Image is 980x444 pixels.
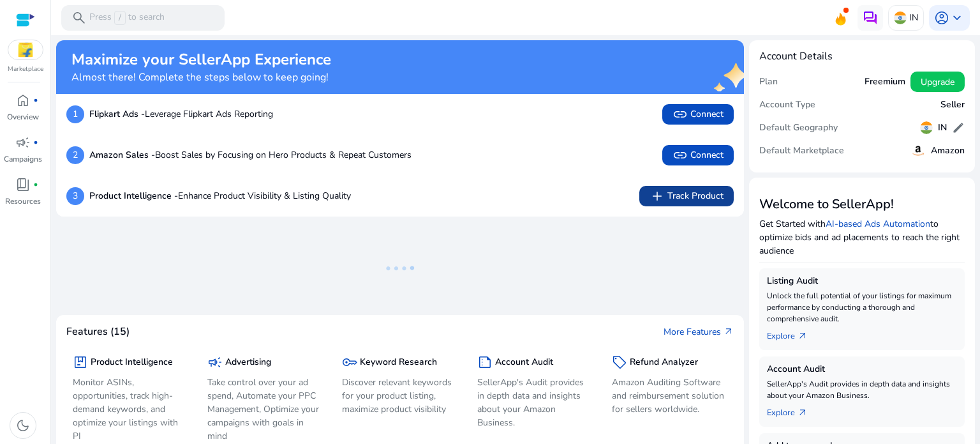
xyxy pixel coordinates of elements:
h5: Plan [759,77,778,88]
span: keyboard_arrow_down [949,10,965,26]
h5: Refund Analyzer [630,357,698,368]
img: flipkart.svg [8,40,43,59]
span: Connect [672,148,724,163]
span: sell [612,355,627,370]
p: Campaigns [4,153,42,165]
h5: Account Audit [767,364,957,375]
button: linkConnect [662,145,734,165]
p: Resources [5,195,41,207]
b: Amazon Sales - [89,149,155,161]
h4: Features (15) [66,326,130,338]
p: Monitor ASINs, opportunities, track high-demand keywords, and optimize your listings with PI [73,376,188,443]
button: linkConnect [662,104,734,125]
p: Marketplace [8,65,43,74]
a: AI-based Ads Automation [826,218,930,230]
p: Amazon Auditing Software and reimbursement solution for sellers worldwide. [612,376,727,416]
h5: Keyword Research [360,357,437,368]
p: 2 [66,146,84,164]
h5: Account Type [759,100,815,111]
p: 1 [66,105,84,123]
span: arrow_outward [798,408,808,418]
p: Get Started with to optimize bids and ad placements to reach the right audience [759,217,965,257]
span: / [114,11,126,25]
span: summarize [477,355,493,370]
b: Product Intelligence - [89,190,178,202]
span: Connect [672,107,724,122]
span: campaign [207,355,223,370]
span: home [15,93,31,108]
h5: Product Intelligence [91,357,173,368]
img: amazon.svg [910,143,926,158]
b: Flipkart Ads - [89,108,145,120]
img: in.svg [920,121,933,134]
h5: Default Marketplace [759,146,844,157]
span: link [672,107,688,122]
p: Enhance Product Visibility & Listing Quality [89,189,351,203]
span: add [650,188,665,204]
span: campaign [15,135,31,150]
h5: Advertising [225,357,271,368]
h5: Default Geography [759,123,838,134]
span: arrow_outward [724,326,734,337]
p: Discover relevant keywords for your product listing, maximize product visibility [342,376,457,416]
span: account_circle [934,10,949,26]
p: 3 [66,187,84,205]
span: fiber_manual_record [33,98,38,103]
h5: Account Audit [495,357,553,368]
button: Upgrade [910,72,965,92]
h5: Listing Audit [767,276,957,287]
span: Upgrade [921,75,954,89]
span: search [71,10,87,26]
span: package [73,355,88,370]
span: arrow_outward [798,331,808,341]
span: fiber_manual_record [33,140,38,145]
span: edit [952,121,965,134]
a: More Featuresarrow_outward [664,325,734,339]
p: IN [909,6,918,29]
img: in.svg [894,11,907,24]
span: Track Product [650,188,724,204]
a: Explorearrow_outward [767,325,818,342]
span: key [342,355,357,370]
span: dark_mode [15,418,31,433]
h4: Account Details [759,50,833,63]
h4: Almost there! Complete the steps below to keep going! [71,72,331,84]
h5: IN [938,123,947,134]
p: Unlock the full potential of your listings for maximum performance by conducting a thorough and c... [767,290,957,325]
p: Boost Sales by Focusing on Hero Products & Repeat Customers [89,148,412,162]
h3: Welcome to SellerApp! [759,197,965,212]
p: SellerApp's Audit provides in depth data and insights about your Amazon Business. [767,378,957,401]
span: fiber_manual_record [33,182,38,187]
span: link [672,148,688,163]
h2: Maximize your SellerApp Experience [71,50,331,69]
h5: Freemium [865,77,905,88]
a: Explorearrow_outward [767,401,818,419]
p: Leverage Flipkart Ads Reporting [89,107,273,121]
h5: Seller [940,100,965,111]
h5: Amazon [931,146,965,157]
span: book_4 [15,177,31,192]
button: addTrack Product [639,186,734,206]
p: Take control over your ad spend, Automate your PPC Management, Optimize your campaigns with goals... [207,376,323,443]
p: Overview [7,111,39,123]
p: Press to search [89,11,165,25]
p: SellerApp's Audit provides in depth data and insights about your Amazon Business. [477,376,593,429]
